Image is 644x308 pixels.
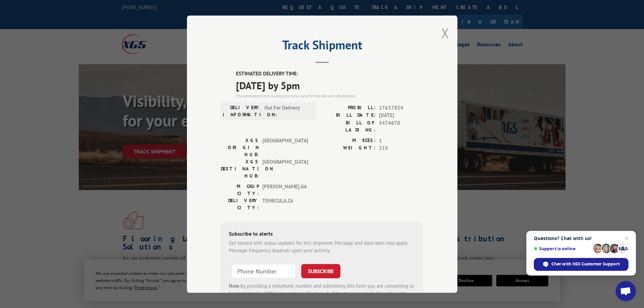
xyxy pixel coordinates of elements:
span: Out For Delivery [264,104,310,118]
div: Chat with XGS Customer Support [534,258,628,271]
span: Close chat [623,234,631,242]
button: Close modal [442,24,449,42]
input: Phone Number [232,264,296,278]
label: XGS ORIGIN HUB: [221,137,259,158]
span: Questions? Chat with us! [534,236,628,241]
span: 215 [379,144,424,152]
span: [GEOGRAPHIC_DATA] [262,158,308,179]
h2: Track Shipment [221,40,424,53]
label: DELIVERY CITY: [221,197,259,211]
label: WEIGHT: [322,144,376,152]
label: XGS DESTINATION HUB: [221,158,259,179]
div: The estimated time is using the time zone for the delivery destination. [236,93,424,99]
div: Get texted with status updates for this shipment. Message and data rates may apply. Message frequ... [229,239,415,254]
label: PROBILL: [322,104,376,112]
label: BILL OF LADING: [322,119,376,133]
div: by providing a telephone number and submitting this form you are consenting to be contacted by SM... [229,282,415,305]
label: PICKUP CITY: [221,183,259,197]
span: [DATE] by 5pm [236,77,424,93]
span: [DATE] [379,112,424,119]
button: SUBSCRIBE [301,264,340,278]
label: PIECES: [322,137,376,144]
span: 17637834 [379,104,424,112]
span: [GEOGRAPHIC_DATA] [262,137,308,158]
label: DELIVERY INFORMATION: [223,104,261,118]
div: Open chat [616,281,636,301]
span: Chat with XGS Customer Support [551,261,620,267]
label: ESTIMATED DELIVERY TIME: [236,70,424,78]
span: [PERSON_NAME] , GA [262,183,308,197]
strong: Note: [229,282,241,289]
label: BILL DATE: [322,112,376,119]
span: 5474670 [379,119,424,133]
span: Support is online [534,246,591,251]
span: 1 [379,137,424,144]
div: Subscribe to alerts [229,229,415,239]
span: TEMECULA , CA [262,197,308,211]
